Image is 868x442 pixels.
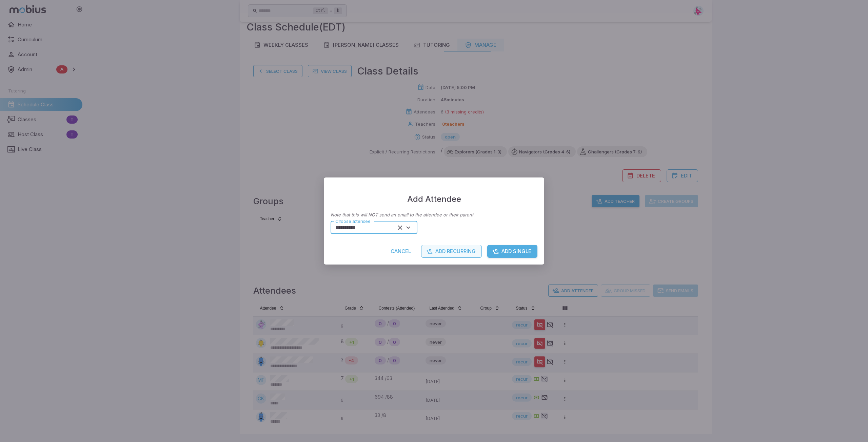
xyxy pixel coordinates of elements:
[386,245,416,258] button: Cancel
[487,245,537,258] button: Add Single
[324,177,544,211] h2: Add Attendee
[404,223,413,232] button: Open
[396,223,405,232] button: Clear
[331,211,537,218] p: Note that this will NOT send an email to the attendee or their parent.
[335,218,371,225] label: Choose attendee
[421,245,482,258] button: Add Recurring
